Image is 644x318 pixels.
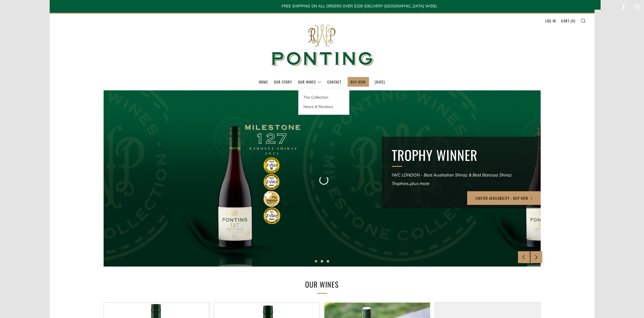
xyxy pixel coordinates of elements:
button: 2 [321,260,323,263]
em: IWC LONDON - Best Australian Shiraz & Best Barossa Shiraz Trophies..plus more [392,172,512,186]
a: Contact [328,77,342,86]
a: Home [259,77,268,86]
a: LIMITED AVAILABILITY - BUY NOW [467,191,542,205]
button: 1 [315,260,317,263]
a: The Collection [299,92,349,102]
a: Log in [546,16,556,25]
a: [DATE] [375,77,385,86]
h2: TROPHY WINNER [392,147,530,163]
a: Our Wines [298,77,322,86]
h2: OUR WINES [228,278,416,290]
a: Our Story [274,77,292,86]
button: 3 [327,260,329,263]
img: Ponting Wines [265,14,379,77]
a: News & Reviews [299,102,349,111]
a: BUY NOW [351,77,366,86]
span: 0 [572,18,574,24]
a: Cart (0) [561,16,576,25]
